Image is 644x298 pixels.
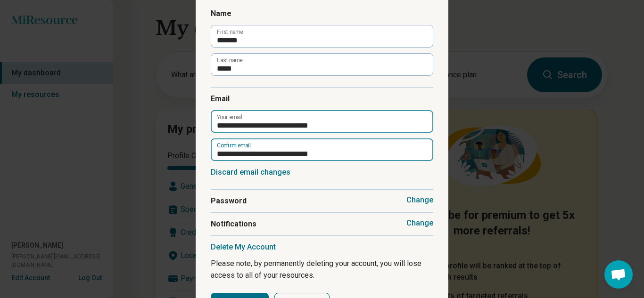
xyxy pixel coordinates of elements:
span: Notifications [211,218,433,230]
button: Change [406,218,433,228]
p: Please note, by permanently deleting your account, you will lose access to all of your resources. [211,258,433,282]
button: Change [406,195,433,205]
span: Email [211,93,433,105]
button: Discard email changes [211,168,290,177]
span: Name [211,8,433,19]
button: Delete My Account [211,242,276,252]
span: Password [211,195,433,207]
